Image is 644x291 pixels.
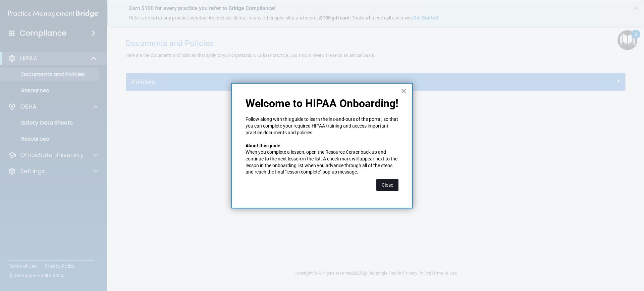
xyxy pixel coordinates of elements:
[528,243,636,270] iframe: Drift Widget Chat Controller
[246,97,398,110] p: Welcome to HIPAA Onboarding!
[246,143,280,148] strong: About this guide
[400,86,407,96] button: Close
[376,179,398,191] button: Close
[246,116,398,136] p: Follow along with this guide to learn the ins-and-outs of the portal, so that you can complete yo...
[246,149,398,175] p: When you complete a lesson, open the Resource Center back up and continue to the next lesson in t...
